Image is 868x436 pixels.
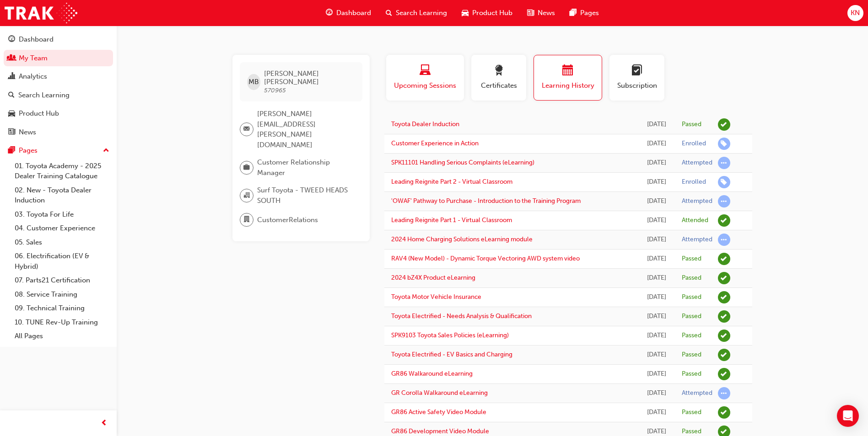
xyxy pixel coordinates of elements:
span: [PERSON_NAME] [PERSON_NAME] [264,69,355,86]
div: Attempted [682,197,712,206]
span: prev-icon [101,418,108,429]
span: pages-icon [8,147,15,155]
a: SPK9103 Toyota Sales Policies (eLearning) [391,331,509,339]
span: Product Hub [472,8,512,18]
div: Pages [19,145,38,156]
span: calendar-icon [562,65,573,77]
span: Certificates [478,80,519,91]
span: learningRecordVerb_ENROLL-icon [718,176,730,188]
span: learningRecordVerb_ATTEMPT-icon [718,157,730,169]
div: Enrolled [682,139,706,148]
span: CustomerRelations [257,215,318,225]
div: Attempted [682,159,712,167]
div: News [19,127,36,138]
a: 07. Parts21 Certification [11,273,113,287]
div: Passed [682,293,701,302]
a: 09. Technical Training [11,301,113,315]
a: car-iconProduct Hub [454,4,520,22]
a: 2024 bZ4X Product eLearning [391,274,475,282]
div: Passed [682,427,701,436]
a: Product Hub [4,105,113,122]
div: Sat Mar 02 2024 14:45:36 GMT+1100 (Australian Eastern Daylight Time) [645,311,668,322]
img: Trak [5,3,77,23]
a: GR86 Walkaround eLearning [391,370,473,378]
a: Toyota Dealer Induction [391,120,459,128]
button: Upcoming Sessions [386,55,464,101]
a: pages-iconPages [562,4,606,22]
span: Search Learning [396,8,447,18]
span: Dashboard [336,8,371,18]
span: [PERSON_NAME][EMAIL_ADDRESS][PERSON_NAME][DOMAIN_NAME] [257,109,355,150]
span: learningRecordVerb_PASS-icon [718,291,730,303]
div: Passed [682,120,701,129]
span: learningRecordVerb_PASS-icon [718,310,730,323]
a: 02. New - Toyota Dealer Induction [11,183,113,207]
span: learningRecordVerb_ATTEMPT-icon [718,387,730,399]
a: Dashboard [4,31,113,48]
span: KN [851,8,860,18]
span: learningRecordVerb_PASS-icon [718,253,730,265]
span: guage-icon [8,36,15,44]
button: Pages [4,142,113,159]
a: SPK11101 Handling Serious Complaints (eLearning) [391,159,534,166]
span: learningRecordVerb_PASS-icon [718,349,730,361]
span: search-icon [386,7,392,19]
div: Thu Mar 14 2024 13:10:50 GMT+1100 (Australian Eastern Daylight Time) [645,254,668,264]
div: Mon Jun 30 2025 14:00:00 GMT+1000 (Australian Eastern Standard Time) [645,215,668,226]
span: learningRecordVerb_PASS-icon [718,368,730,380]
a: 08. Service Training [11,287,113,302]
span: chart-icon [8,73,15,81]
div: Wed Aug 06 2025 17:11:48 GMT+1000 (Australian Eastern Standard Time) [645,138,668,149]
div: Thu Jul 03 2025 15:52:50 GMT+1000 (Australian Eastern Standard Time) [645,196,668,207]
div: Attempted [682,389,712,398]
div: Dashboard [19,34,54,45]
div: Product Hub [19,108,59,119]
span: search-icon [8,91,15,100]
span: MB [248,77,259,87]
a: 'OWAF' Pathway to Purchase - Introduction to the Training Program [391,197,581,205]
div: Wed Aug 20 2025 18:00:23 GMT+1000 (Australian Eastern Standard Time) [645,119,668,130]
span: Learning History [541,80,595,91]
span: briefcase-icon [243,162,250,174]
div: Sat Mar 02 2024 16:09:58 GMT+1100 (Australian Eastern Daylight Time) [645,292,668,303]
a: Toyota Electrified - Needs Analysis & Qualification [391,312,532,320]
a: search-iconSearch Learning [378,4,454,22]
button: Certificates [471,55,526,101]
span: Surf Toyota - TWEED HEADS SOUTH [257,185,355,206]
span: learningRecordVerb_PASS-icon [718,118,730,131]
a: 10. TUNE Rev-Up Training [11,315,113,330]
span: organisation-icon [243,190,250,202]
div: Sat Dec 09 2023 12:39:26 GMT+1100 (Australian Eastern Daylight Time) [645,407,668,418]
span: Customer Relationship Manager [257,157,355,178]
a: RAV4 (New Model) - Dynamic Torque Vectoring AWD system video [391,255,580,262]
a: My Team [4,50,113,67]
span: car-icon [8,110,15,118]
div: Sat Dec 09 2023 12:40:49 GMT+1100 (Australian Eastern Daylight Time) [645,388,668,399]
span: learningRecordVerb_ATTEMPT-icon [718,234,730,246]
div: Passed [682,351,701,359]
a: 05. Sales [11,235,113,250]
a: 01. Toyota Academy - 2025 Dealer Training Catalogue [11,159,113,183]
span: award-icon [493,65,504,77]
a: Leading Reignite Part 2 - Virtual Classroom [391,178,512,186]
a: 2024 Home Charging Solutions eLearning module [391,235,533,243]
a: 03. Toyota For Life [11,207,113,222]
span: learningRecordVerb_PASS-icon [718,330,730,342]
span: learningRecordVerb_PASS-icon [718,406,730,419]
button: Subscription [609,55,664,101]
button: KN [847,5,863,21]
a: Search Learning [4,87,113,104]
a: Toyota Motor Vehicle Insurance [391,293,481,301]
span: car-icon [462,7,469,19]
span: guage-icon [326,7,333,19]
span: News [538,8,555,18]
button: DashboardMy TeamAnalyticsSearch LearningProduct HubNews [4,29,113,142]
a: Customer Experience in Action [391,139,479,147]
div: Open Intercom Messenger [837,405,859,427]
a: News [4,124,113,141]
div: Enrolled [682,178,706,186]
span: Subscription [616,80,658,91]
button: Learning History [534,55,602,101]
div: Sat Mar 02 2024 16:21:12 GMT+1100 (Australian Eastern Daylight Time) [645,273,668,283]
